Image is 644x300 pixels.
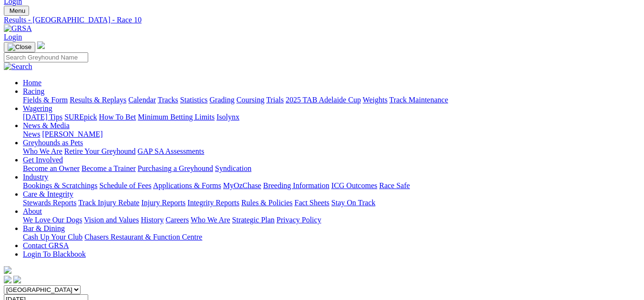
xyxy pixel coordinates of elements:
[82,164,136,172] a: Become a Trainer
[236,96,265,104] a: Coursing
[84,233,202,241] a: Chasers Restaurant & Function Centre
[23,113,640,121] div: Wagering
[23,96,68,104] a: Fields & Form
[23,130,640,139] div: News & Media
[78,199,139,207] a: Track Injury Rebate
[210,96,235,104] a: Grading
[37,41,45,49] img: logo-grsa-white.png
[286,96,361,104] a: 2025 TAB Adelaide Cup
[4,16,640,24] a: Results - [GEOGRAPHIC_DATA] - Race 10
[23,87,44,95] a: Racing
[23,241,69,250] a: Contact GRSA
[23,190,73,198] a: Care & Integrity
[389,96,448,104] a: Track Maintenance
[23,104,52,112] a: Wagering
[70,96,126,104] a: Results & Replays
[331,181,377,190] a: ICG Outcomes
[141,216,164,224] a: History
[23,130,40,138] a: News
[23,79,41,87] a: Home
[216,113,239,121] a: Isolynx
[180,96,208,104] a: Statistics
[99,113,136,121] a: How To Bet
[23,147,62,155] a: Who We Are
[23,173,48,181] a: Industry
[4,33,22,41] a: Login
[4,276,11,283] img: facebook.svg
[23,199,76,207] a: Stewards Reports
[8,43,31,51] img: Close
[23,233,640,241] div: Bar & Dining
[141,199,185,207] a: Injury Reports
[64,147,136,155] a: Retire Your Greyhound
[138,113,215,121] a: Minimum Betting Limits
[138,164,213,172] a: Purchasing a Greyhound
[232,216,275,224] a: Strategic Plan
[263,181,329,190] a: Breeding Information
[23,181,97,190] a: Bookings & Scratchings
[23,181,640,190] div: Industry
[23,164,640,173] div: Get Involved
[4,52,88,62] input: Search
[23,250,86,258] a: Login To Blackbook
[276,216,321,224] a: Privacy Policy
[4,6,29,16] button: Toggle navigation
[4,62,32,71] img: Search
[363,96,388,104] a: Weights
[42,130,102,138] a: [PERSON_NAME]
[23,233,82,241] a: Cash Up Your Club
[266,96,284,104] a: Trials
[241,199,293,207] a: Rules & Policies
[23,224,65,232] a: Bar & Dining
[23,199,640,207] div: Care & Integrity
[295,199,329,207] a: Fact Sheets
[191,216,230,224] a: Who We Are
[23,216,640,224] div: About
[379,181,409,190] a: Race Safe
[23,164,80,172] a: Become an Owner
[4,266,11,274] img: logo-grsa-white.png
[158,96,178,104] a: Tracks
[23,216,82,224] a: We Love Our Dogs
[223,181,261,190] a: MyOzChase
[4,42,35,52] button: Toggle navigation
[23,121,70,130] a: News & Media
[99,181,151,190] a: Schedule of Fees
[128,96,156,104] a: Calendar
[23,207,42,215] a: About
[187,199,239,207] a: Integrity Reports
[23,139,83,147] a: Greyhounds as Pets
[331,199,375,207] a: Stay On Track
[165,216,189,224] a: Careers
[84,216,139,224] a: Vision and Values
[23,156,63,164] a: Get Involved
[23,147,640,156] div: Greyhounds as Pets
[23,113,62,121] a: [DATE] Tips
[215,164,251,172] a: Syndication
[64,113,97,121] a: SUREpick
[4,24,32,33] img: GRSA
[153,181,221,190] a: Applications & Forms
[138,147,204,155] a: GAP SA Assessments
[13,276,21,283] img: twitter.svg
[10,7,25,14] span: Menu
[23,96,640,104] div: Racing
